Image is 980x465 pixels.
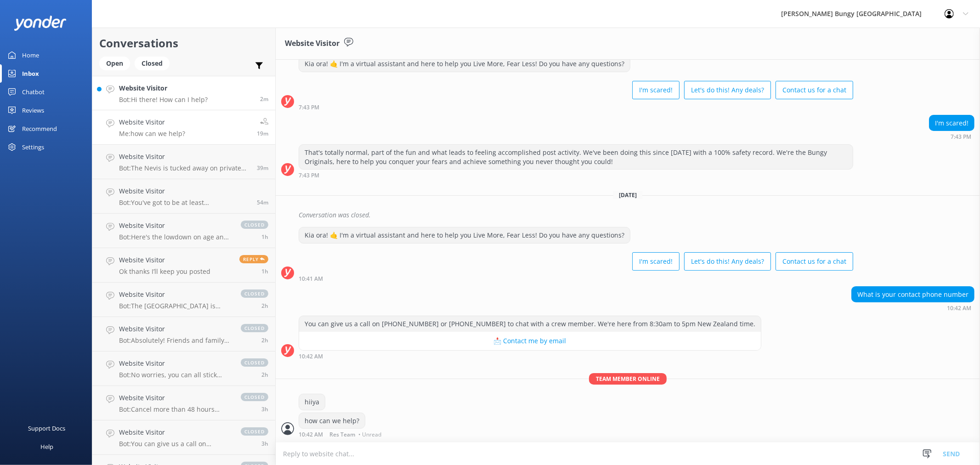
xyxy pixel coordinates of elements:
[92,248,275,283] a: Website VisitorOk thanks I’ll keep you postedReply1h
[299,275,853,282] div: Sep 14 2025 10:41am (UTC +12:00) Pacific/Auckland
[119,152,250,162] h4: Website Visitor
[261,336,268,344] span: Sep 14 2025 08:05am (UTC +12:00) Pacific/Auckland
[119,117,185,127] h4: Website Visitor
[632,81,680,99] button: I'm scared!
[239,255,268,263] span: Reply
[92,283,275,317] a: Website VisitorBot:The [GEOGRAPHIC_DATA] is open from 9:30 am to 4:00 pm, 7 days a week, 364 days...
[119,130,185,138] p: Me: how can we help?
[119,336,232,345] p: Bot: Absolutely! Friends and family can totally join in on the action. Just remember, at [GEOGRAP...
[285,38,340,50] h3: Website Visitor
[119,233,232,241] p: Bot: Here's the lowdown on age and weight limits for [GEOGRAPHIC_DATA]: - **[GEOGRAPHIC_DATA] Bun...
[28,419,66,437] div: Support Docs
[299,207,974,223] div: Conversation was closed.
[119,255,210,265] h4: Website Visitor
[119,405,232,414] p: Bot: Cancel more than 48 hours ahead, and you're sweet with a 100% refund. Less than 48 hours? No...
[261,405,268,413] span: Sep 14 2025 07:50am (UTC +12:00) Pacific/Auckland
[92,317,275,352] a: Website VisitorBot:Absolutely! Friends and family can totally join in on the action. Just remembe...
[119,289,232,300] h4: Website Visitor
[119,358,232,369] h4: Website Visitor
[119,186,250,196] h4: Website Visitor
[119,371,232,379] p: Bot: No worries, you can all stick together! Just book everyone for the same time slot. If you ca...
[119,324,232,334] h4: Website Visitor
[241,324,268,332] span: closed
[92,76,275,110] a: Website VisitorBot:Hi there! How can I help?2m
[329,432,355,437] span: Res Team
[99,34,268,52] h2: Conversations
[119,164,250,172] p: Bot: The Nevis is tucked away on private property, so you can't drive there yourself. Hop on our ...
[119,267,210,276] p: Ok thanks I’ll keep you posted
[613,191,642,199] span: [DATE]
[241,289,268,298] span: closed
[299,145,853,169] div: That's totally normal, part of the fun and what leads to feeling accomplished post activity. We'v...
[135,57,170,70] div: Closed
[99,57,130,70] div: Open
[22,46,39,64] div: Home
[119,198,250,207] p: Bot: You've got to be at least [DEMOGRAPHIC_DATA] to take on the Nevis Swing. If you're 14 or und...
[281,207,974,223] div: 2025-09-13T21:39:55.549
[241,427,268,436] span: closed
[632,252,680,271] button: I'm scared!
[92,386,275,420] a: Website VisitorBot:Cancel more than 48 hours ahead, and you're sweet with a 100% refund. Less tha...
[241,393,268,401] span: closed
[119,221,232,231] h4: Website Visitor
[776,252,853,271] button: Contact us for a chat
[40,437,53,456] div: Help
[99,58,135,68] a: Open
[929,133,974,140] div: Sep 13 2025 07:43pm (UTC +12:00) Pacific/Auckland
[22,119,57,138] div: Recommend
[261,371,268,379] span: Sep 14 2025 08:02am (UTC +12:00) Pacific/Auckland
[119,83,208,93] h4: Website Visitor
[929,115,974,131] div: I'm scared!
[299,276,323,282] strong: 10:41 AM
[299,332,761,350] button: 📩 Contact me by email
[119,440,232,448] p: Bot: You can give us a call on [PHONE_NUMBER] or [PHONE_NUMBER] to chat with a crew member. Our o...
[776,81,853,99] button: Contact us for a chat
[92,420,275,455] a: Website VisitorBot:You can give us a call on [PHONE_NUMBER] or [PHONE_NUMBER] to chat with a crew...
[119,393,232,403] h4: Website Visitor
[119,427,232,437] h4: Website Visitor
[299,173,319,178] strong: 7:43 PM
[851,305,974,311] div: Sep 14 2025 10:42am (UTC +12:00) Pacific/Auckland
[22,138,44,156] div: Settings
[299,354,323,359] strong: 10:42 AM
[241,358,268,367] span: closed
[947,306,971,311] strong: 10:42 AM
[261,440,268,448] span: Sep 14 2025 07:49am (UTC +12:00) Pacific/Auckland
[299,394,325,410] div: hiiya
[257,130,268,137] span: Sep 14 2025 10:42am (UTC +12:00) Pacific/Auckland
[299,105,319,110] strong: 7:43 PM
[299,56,630,72] div: Kia ora! 🤙 I'm a virtual assistant and here to help you Live More, Fear Less! Do you have any que...
[951,134,971,140] strong: 7:43 PM
[684,81,771,99] button: Let's do this! Any deals?
[135,58,174,68] a: Closed
[257,198,268,206] span: Sep 14 2025 10:07am (UTC +12:00) Pacific/Auckland
[358,432,381,437] span: • Unread
[119,302,232,310] p: Bot: The [GEOGRAPHIC_DATA] is open from 9:30 am to 4:00 pm, 7 days a week, 364 days a year, excep...
[299,353,761,359] div: Sep 14 2025 10:42am (UTC +12:00) Pacific/Auckland
[261,233,268,241] span: Sep 14 2025 09:44am (UTC +12:00) Pacific/Auckland
[299,316,761,332] div: You can give us a call on [PHONE_NUMBER] or [PHONE_NUMBER] to chat with a crew member. We're here...
[257,164,268,172] span: Sep 14 2025 10:22am (UTC +12:00) Pacific/Auckland
[852,287,974,302] div: What is your contact phone number
[92,110,275,145] a: Website VisitorMe:how can we help?19m
[22,64,39,83] div: Inbox
[14,16,67,31] img: yonder-white-logo.png
[241,221,268,229] span: closed
[261,302,268,310] span: Sep 14 2025 08:53am (UTC +12:00) Pacific/Auckland
[299,432,323,437] strong: 10:42 AM
[119,96,208,104] p: Bot: Hi there! How can I help?
[299,431,384,437] div: Sep 14 2025 10:42am (UTC +12:00) Pacific/Auckland
[92,352,275,386] a: Website VisitorBot:No worries, you can all stick together! Just book everyone for the same time s...
[299,172,853,178] div: Sep 13 2025 07:43pm (UTC +12:00) Pacific/Auckland
[299,227,630,243] div: Kia ora! 🤙 I'm a virtual assistant and here to help you Live More, Fear Less! Do you have any que...
[589,373,667,385] span: Team member online
[261,267,268,275] span: Sep 14 2025 09:41am (UTC +12:00) Pacific/Auckland
[684,252,771,271] button: Let's do this! Any deals?
[260,95,268,103] span: Sep 14 2025 10:59am (UTC +12:00) Pacific/Auckland
[299,413,365,429] div: how can we help?
[92,214,275,248] a: Website VisitorBot:Here's the lowdown on age and weight limits for [GEOGRAPHIC_DATA]: - **[GEOGRA...
[92,145,275,179] a: Website VisitorBot:The Nevis is tucked away on private property, so you can't drive there yoursel...
[22,101,44,119] div: Reviews
[92,179,275,214] a: Website VisitorBot:You've got to be at least [DEMOGRAPHIC_DATA] to take on the Nevis Swing. If yo...
[299,104,853,110] div: Sep 13 2025 07:43pm (UTC +12:00) Pacific/Auckland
